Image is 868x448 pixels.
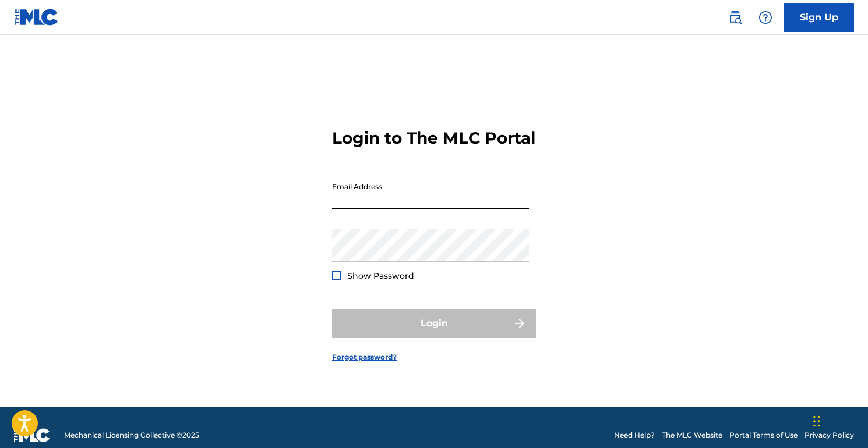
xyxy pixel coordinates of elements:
div: Sürükle [813,404,820,439]
a: Public Search [724,6,747,29]
img: search [728,10,742,24]
img: logo [14,428,50,442]
a: The MLC Website [662,430,722,440]
h3: Login to The MLC Portal [332,128,535,148]
iframe: Chat Widget [810,392,868,448]
a: Forgot password? [332,352,397,362]
img: help [758,10,772,24]
a: Need Help? [614,430,655,440]
span: Mechanical Licensing Collective © 2025 [64,430,199,440]
span: Show Password [347,271,414,281]
div: Sohbet Aracı [810,392,868,448]
img: MLC Logo [14,9,59,26]
div: Help [754,6,777,29]
a: Privacy Policy [805,430,854,440]
a: Sign Up [784,3,854,32]
a: Portal Terms of Use [729,430,798,440]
